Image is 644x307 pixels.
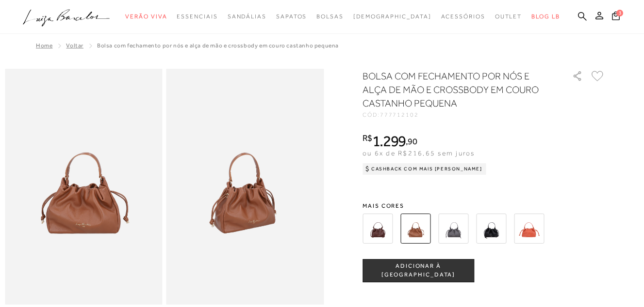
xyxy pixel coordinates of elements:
a: categoryNavScreenReaderText [441,8,485,26]
span: Sandálias [228,13,266,20]
span: 90 [408,136,417,146]
div: Cashback com Mais [PERSON_NAME] [363,163,486,175]
img: BOLSA COM FECHAMENTO POR NÓS E ALÇA DE MÃO E CROSSBODY EM COURO CINZA STORM PEQUENA [438,214,468,244]
a: categoryNavScreenReaderText [125,8,167,26]
img: BOLSA COM FECHAMENTO POR NÓS E ALÇA DE MÃO E CROSSBODY EM COURO CAFÉ PEQUENA [363,214,393,244]
a: BLOG LB [531,8,560,26]
img: image [5,69,163,305]
img: image [166,69,324,305]
span: 1.299 [372,132,406,150]
span: [DEMOGRAPHIC_DATA] [353,13,431,20]
span: Sapatos [276,13,307,20]
span: ADICIONAR À [GEOGRAPHIC_DATA] [363,262,474,279]
span: 3 [616,10,623,16]
img: BOLSA EM COURO CAIENA COM ALÇA EFEITO NÓ [514,214,544,244]
span: Essenciais [177,13,217,20]
a: categoryNavScreenReaderText [276,8,307,26]
span: Verão Viva [125,13,167,20]
span: Mais cores [363,203,605,209]
div: CÓD: [363,112,557,118]
button: ADICIONAR À [GEOGRAPHIC_DATA] [363,259,474,282]
span: ou 6x de R$216,65 sem juros [363,149,475,157]
span: Bolsas [316,13,344,20]
a: noSubCategoriesText [353,8,431,26]
i: , [406,137,417,146]
a: Home [36,42,52,49]
span: Acessórios [441,13,485,20]
a: categoryNavScreenReaderText [495,8,522,26]
a: categoryNavScreenReaderText [316,8,344,26]
button: 3 [609,11,623,24]
i: R$ [363,134,372,142]
span: BOLSA COM FECHAMENTO POR NÓS E ALÇA DE MÃO E CROSSBODY EM COURO CASTANHO PEQUENA [97,42,339,49]
a: categoryNavScreenReaderText [228,8,266,26]
span: Outlet [495,13,522,20]
span: 777712102 [380,111,419,118]
span: BLOG LB [531,13,560,20]
h1: BOLSA COM FECHAMENTO POR NÓS E ALÇA DE MÃO E CROSSBODY EM COURO CASTANHO PEQUENA [363,69,545,110]
img: BOLSA COM FECHAMENTO POR NÓS E ALÇA DE MÃO E CROSSBODY EM COURO PRETO PEQUENA [476,214,506,244]
a: Voltar [66,42,83,49]
a: categoryNavScreenReaderText [177,8,217,26]
img: BOLSA COM FECHAMENTO POR NÓS E ALÇA DE MÃO E CROSSBODY EM COURO CASTANHO PEQUENA [400,214,430,244]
